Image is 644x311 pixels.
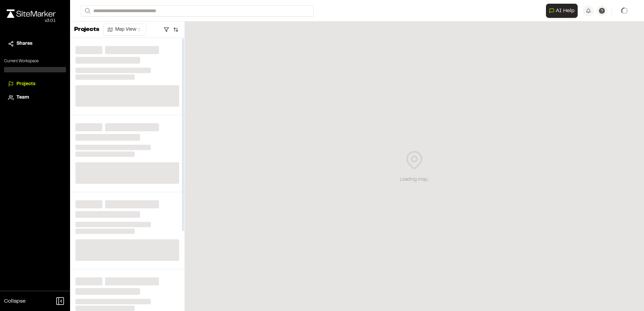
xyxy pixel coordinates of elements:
[7,9,56,18] img: rebrand.png
[400,176,429,183] div: Loading map...
[7,18,56,24] div: Oh geez...please don't...
[17,94,29,101] span: Team
[546,4,580,18] div: Open AI Assistant
[8,80,62,88] a: Projects
[81,5,93,16] button: Search
[17,40,32,47] span: Shares
[4,297,26,305] span: Collapse
[8,94,62,101] a: Team
[546,4,578,18] button: Open AI Assistant
[556,7,575,15] span: AI Help
[8,40,62,47] a: Shares
[4,58,66,64] p: Current Workspace
[74,25,99,34] p: Projects
[17,80,35,88] span: Projects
